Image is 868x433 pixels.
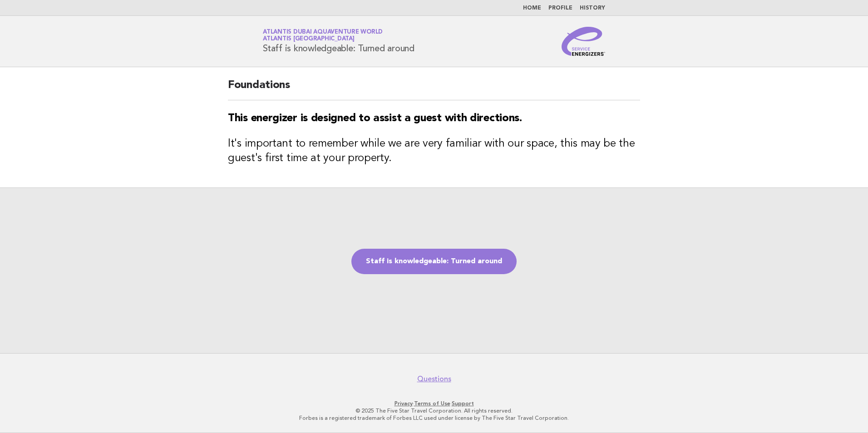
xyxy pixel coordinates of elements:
a: Profile [548,5,572,11]
a: Privacy [395,400,413,407]
strong: This energizer is designed to assist a guest with directions. [228,113,522,124]
p: Forbes is a registered trademark of Forbes LLC used under license by The Five Star Travel Corpora... [156,414,712,422]
a: Support [452,400,474,407]
p: © 2025 The Five Star Travel Corporation. All rights reserved. [156,407,712,414]
h2: Foundations [228,78,640,100]
img: Service Energizers [562,27,605,56]
a: Atlantis Dubai Aquaventure WorldAtlantis [GEOGRAPHIC_DATA] [263,29,383,42]
a: History [580,5,605,11]
p: · · [156,400,712,407]
span: Atlantis [GEOGRAPHIC_DATA] [263,36,355,42]
h3: It's important to remember while we are very familiar with our space, this may be the guest's fir... [228,137,640,166]
a: Home [523,5,541,11]
a: Staff is knowledgeable: Turned around [351,249,517,274]
h1: Staff is knowledgeable: Turned around [263,30,414,53]
a: Questions [417,374,451,384]
a: Terms of Use [414,400,450,407]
